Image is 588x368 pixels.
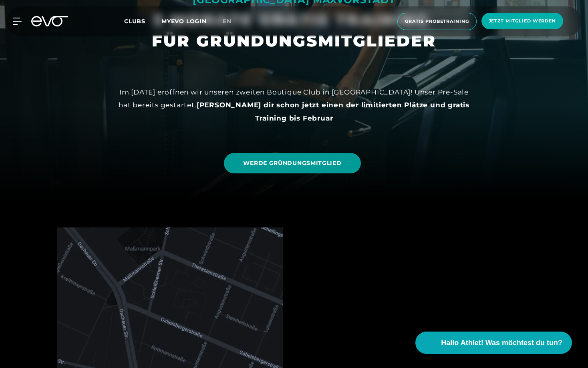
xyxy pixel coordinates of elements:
[243,159,341,167] span: WERDE GRÜNDUNGSMITGLIED
[114,86,474,125] div: Im [DATE] eröffnen wir unseren zweiten Boutique Club in [GEOGRAPHIC_DATA]! Unser Pre-Sale hat ber...
[405,18,469,25] span: Gratis Probetraining
[124,17,161,25] a: Clubs
[161,18,207,25] a: MYEVO LOGIN
[224,153,360,173] a: WERDE GRÜNDUNGSMITGLIED
[415,332,572,354] button: Hallo Athlet! Was möchtest du tun?
[395,13,479,30] a: Gratis Probetraining
[124,18,145,25] span: Clubs
[223,18,232,25] span: en
[223,17,241,26] a: en
[197,101,469,122] strong: [PERSON_NAME] dir schon jetzt einen der limitierten Plätze und gratis Training bis Februar
[489,18,556,24] span: Jetzt Mitglied werden
[441,338,562,348] span: Hallo Athlet! Was möchtest du tun?
[479,13,566,30] a: Jetzt Mitglied werden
